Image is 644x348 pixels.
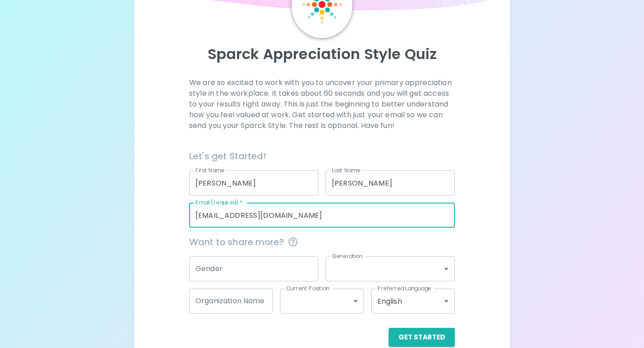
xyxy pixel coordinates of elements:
[189,77,455,131] p: We are so excited to work with you to uncover your primary appreciation style in the workplace. I...
[332,166,360,174] label: Last Name
[389,328,455,347] button: Get Started
[189,149,455,163] h6: Let's get Started!
[332,252,363,260] label: Generation
[189,235,455,249] span: Want to share more?
[145,45,499,63] p: Sparck Appreciation Style Quiz
[371,289,455,314] div: English
[195,199,243,206] label: Email (required)
[195,166,225,174] label: First Name
[288,237,298,247] svg: This information is completely confidential and only used for aggregated appreciation studies at ...
[286,284,330,292] label: Current Position
[377,284,431,292] label: Preferred Language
